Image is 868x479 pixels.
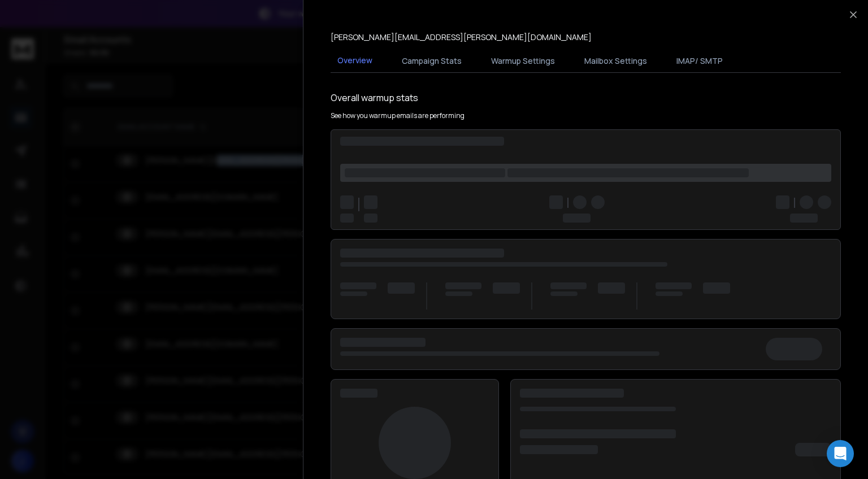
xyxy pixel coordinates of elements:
button: Warmup Settings [484,49,562,73]
button: Mailbox Settings [578,49,654,73]
h1: Overall warmup stats [331,91,418,104]
button: IMAP/ SMTP [670,49,730,73]
p: See how you warmup emails are performing [331,111,465,120]
p: [PERSON_NAME][EMAIL_ADDRESS][PERSON_NAME][DOMAIN_NAME] [331,32,592,43]
button: Overview [331,48,379,74]
div: Open Intercom Messenger [827,440,854,467]
button: Campaign Stats [395,49,468,73]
